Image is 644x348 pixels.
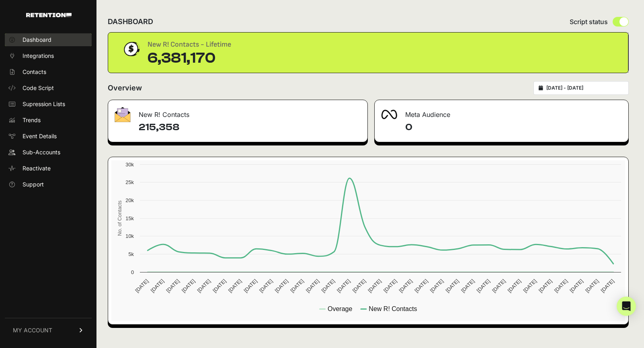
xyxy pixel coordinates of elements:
[367,278,382,294] text: [DATE]
[405,121,622,134] h4: 0
[570,17,608,27] span: Script status
[13,326,52,334] span: MY ACCOUNT
[23,148,60,156] span: Sub-Accounts
[258,278,274,294] text: [DATE]
[139,121,361,134] h4: 215,358
[23,180,44,188] span: Support
[328,305,352,312] text: Overage
[375,100,628,124] div: Meta Audience
[121,39,141,59] img: dollar-coin-05c43ed7efb7bc0c12610022525b4bbbb207c7efeef5aecc26f025e68dcafac9.png
[336,278,351,294] text: [DATE]
[274,278,289,294] text: [DATE]
[23,100,65,108] span: Supression Lists
[5,162,92,175] a: Reactivate
[460,278,476,294] text: [DATE]
[444,278,460,294] text: [DATE]
[180,278,196,294] text: [DATE]
[491,278,507,294] text: [DATE]
[117,201,123,236] text: No. of Contacts
[125,215,134,221] text: 15k
[369,305,417,312] text: New R! Contacts
[23,116,41,124] span: Trends
[568,278,584,294] text: [DATE]
[23,132,57,140] span: Event Details
[26,13,72,17] img: Retention.com
[23,52,54,60] span: Integrations
[5,82,92,94] a: Code Script
[108,16,153,27] h2: DASHBOARD
[23,68,46,76] span: Contacts
[108,82,142,94] h2: Overview
[617,297,636,316] div: Open Intercom Messenger
[131,269,134,275] text: 0
[5,66,92,78] a: Contacts
[148,50,231,66] div: 6,381,170
[5,146,92,159] a: Sub-Accounts
[351,278,367,294] text: [DATE]
[5,178,92,191] a: Support
[150,278,165,294] text: [DATE]
[522,278,537,294] text: [DATE]
[507,278,522,294] text: [DATE]
[305,278,320,294] text: [DATE]
[398,278,414,294] text: [DATE]
[289,278,305,294] text: [DATE]
[5,130,92,143] a: Event Details
[211,278,227,294] text: [DATE]
[537,278,553,294] text: [DATE]
[108,100,367,124] div: New R! Contacts
[227,278,243,294] text: [DATE]
[413,278,429,294] text: [DATE]
[23,164,51,172] span: Reactivate
[23,84,54,92] span: Code Script
[125,197,134,203] text: 20k
[125,179,134,185] text: 25k
[5,114,92,127] a: Trends
[5,33,92,46] a: Dashboard
[429,278,445,294] text: [DATE]
[5,98,92,111] a: Supression Lists
[115,107,131,122] img: fa-envelope-19ae18322b30453b285274b1b8af3d052b27d846a4fbe8435d1a52b978f639a2.png
[600,278,615,294] text: [DATE]
[5,318,92,342] a: MY ACCOUNT
[584,278,600,294] text: [DATE]
[128,251,134,257] text: 5k
[242,278,258,294] text: [DATE]
[148,39,231,50] div: New R! Contacts - Lifetime
[125,233,134,239] text: 10k
[196,278,212,294] text: [DATE]
[165,278,180,294] text: [DATE]
[125,162,134,168] text: 30k
[382,278,398,294] text: [DATE]
[476,278,491,294] text: [DATE]
[320,278,336,294] text: [DATE]
[5,49,92,62] a: Integrations
[553,278,569,294] text: [DATE]
[134,278,150,294] text: [DATE]
[381,110,397,119] img: fa-meta-2f981b61bb99beabf952f7030308934f19ce035c18b003e963880cc3fabeebb7.png
[23,36,51,44] span: Dashboard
